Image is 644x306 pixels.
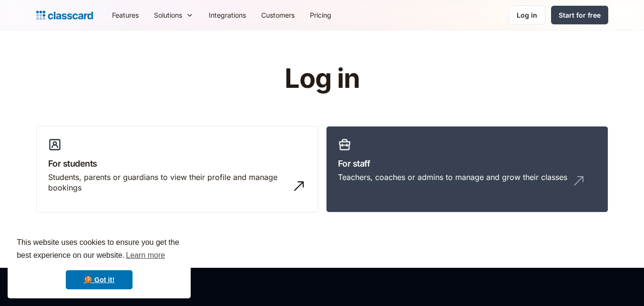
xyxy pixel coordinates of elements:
a: learn more about cookies [124,248,166,263]
a: Pricing [302,4,339,26]
div: Students, parents or guardians to view their profile and manage bookings [48,172,287,193]
a: Log in [509,5,545,25]
div: Teachers, coaches or admins to manage and grow their classes [338,172,567,182]
h3: For students [48,157,307,170]
a: For studentsStudents, parents or guardians to view their profile and manage bookings [36,126,318,213]
a: Customers [254,4,302,26]
a: Features [104,4,146,26]
div: Start for free [559,10,601,20]
a: For staffTeachers, coaches or admins to manage and grow their classes [326,126,608,213]
a: Start for free [551,6,608,24]
a: home [36,9,93,22]
div: Log in [517,10,537,20]
div: Solutions [154,10,182,20]
div: cookieconsent [8,228,191,298]
h3: For staff [338,157,596,170]
span: This website uses cookies to ensure you get the best experience on our website. [17,237,182,263]
h1: Log in [171,64,473,94]
div: Solutions [146,4,201,26]
a: Integrations [201,4,254,26]
a: dismiss cookie message [66,270,133,289]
